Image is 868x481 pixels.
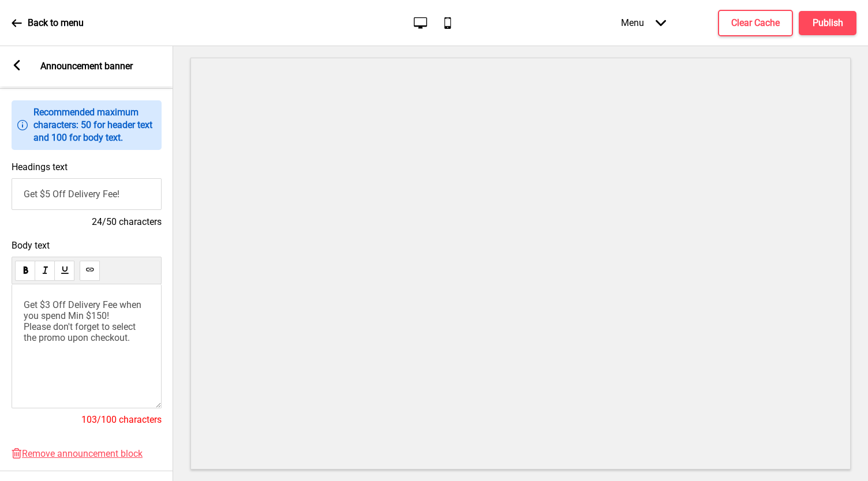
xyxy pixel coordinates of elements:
[12,240,162,251] span: Body text
[12,7,84,39] a: Back to menu
[731,17,780,29] h4: Clear Cache
[22,448,143,459] span: Remove announcement block
[80,261,100,281] button: link
[81,414,162,425] span: 103/100 characters
[28,17,84,29] p: Back to menu
[15,261,35,281] button: bold
[799,11,856,35] button: Publish
[12,161,68,172] label: Headings text
[813,17,843,29] h4: Publish
[54,261,74,281] button: underline
[35,261,55,281] button: italic
[718,10,793,36] button: Clear Cache
[40,60,133,73] p: Announcement banner
[12,216,162,228] h4: 24/50 characters
[24,299,144,343] span: Get $3 Off Delivery Fee when you spend Min $150! Please don't forget to select the promo upon che...
[609,6,678,40] div: Menu
[33,106,156,144] p: Recommended maximum characters: 50 for header text and 100 for body text.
